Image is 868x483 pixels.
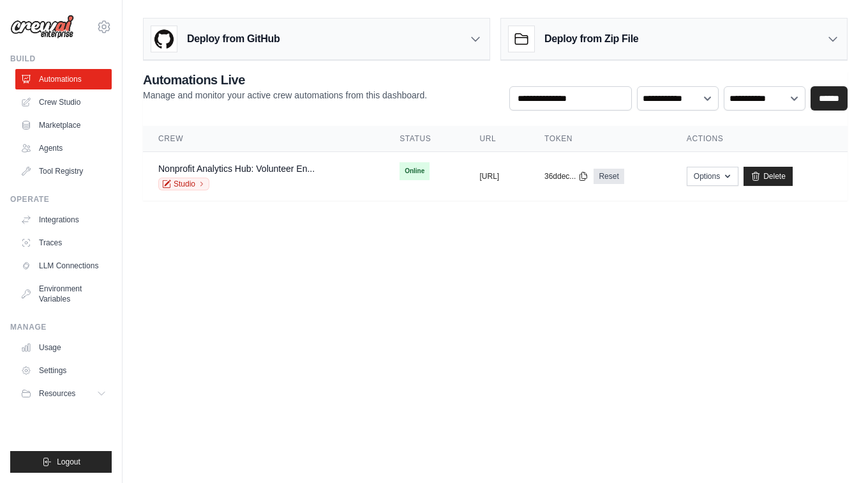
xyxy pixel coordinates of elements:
img: GitHub Logo [151,26,177,52]
a: Reset [594,169,624,184]
a: Marketplace [15,115,112,135]
a: Tool Registry [15,161,112,181]
button: 36ddec... [544,171,588,181]
th: Status [384,126,464,152]
a: Integrations [15,210,112,230]
div: Manage [10,322,112,332]
button: Options [687,167,738,186]
a: Agents [15,138,112,158]
h3: Deploy from Zip File [544,31,638,47]
a: Crew Studio [15,92,112,112]
th: Actions [671,126,848,152]
th: URL [465,126,530,152]
div: Operate [10,194,112,204]
a: Automations [15,69,112,89]
p: Manage and monitor your active crew automations from this dashboard. [143,89,427,102]
h3: Deploy from GitHub [187,31,280,47]
img: Logo [10,15,74,39]
span: Online [400,162,430,180]
a: Studio [158,178,209,190]
a: Nonprofit Analytics Hub: Volunteer En... [158,164,315,174]
th: Token [529,126,671,152]
button: Resources [15,383,112,404]
span: Logout [57,457,80,467]
button: Logout [10,451,112,473]
a: Delete [744,167,793,186]
h2: Automations Live [143,71,427,89]
a: LLM Connections [15,256,112,276]
span: Resources [39,388,75,399]
a: Environment Variables [15,279,112,309]
th: Crew [143,126,384,152]
a: Usage [15,337,112,358]
a: Settings [15,360,112,381]
div: Build [10,54,112,64]
a: Traces [15,233,112,253]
